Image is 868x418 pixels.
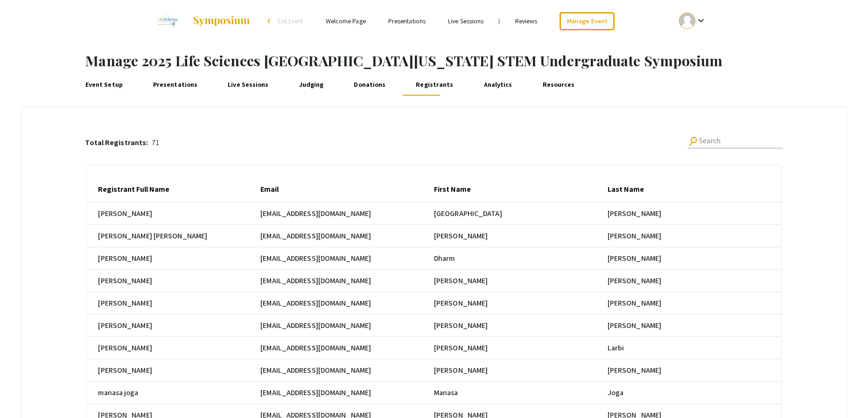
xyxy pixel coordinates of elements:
[260,270,434,292] mat-cell: [EMAIL_ADDRESS][DOMAIN_NAME]
[434,230,488,242] span: [PERSON_NAME]
[434,184,479,195] div: First Name
[352,73,388,96] a: Donations
[260,184,287,195] div: Email
[226,73,271,96] a: Live Sessions
[151,73,200,96] a: Presentations
[515,17,538,25] a: Reviews
[687,135,700,147] mat-icon: Search
[267,18,273,24] div: arrow_back_ios
[192,15,251,27] img: Symposium by ForagerOne
[7,376,40,411] iframe: Chat
[434,275,488,286] span: [PERSON_NAME]
[434,365,488,376] span: [PERSON_NAME]
[414,73,455,96] a: Registrants
[87,292,260,314] mat-cell: [PERSON_NAME]
[260,292,434,314] mat-cell: [EMAIL_ADDRESS][DOMAIN_NAME]
[87,382,260,404] mat-cell: manasa joga
[434,253,455,264] span: Dharm
[608,230,661,242] span: [PERSON_NAME]
[260,184,279,195] div: Email
[278,17,303,25] span: Exit Event
[434,342,488,354] span: [PERSON_NAME]
[85,52,868,69] h1: Manage 2025 Life Sciences [GEOGRAPHIC_DATA][US_STATE] STEM Undergraduate Symposium
[98,184,178,195] div: Registrant Full Name
[434,208,502,219] span: [GEOGRAPHIC_DATA]
[608,253,661,264] span: [PERSON_NAME]
[560,12,615,30] a: Manage Event
[495,17,504,25] li: |
[608,298,661,309] span: [PERSON_NAME]
[434,184,471,195] div: First Name
[260,202,434,225] mat-cell: [EMAIL_ADDRESS][DOMAIN_NAME]
[695,15,707,26] mat-icon: Expand account dropdown
[608,387,623,398] span: Joga
[87,225,260,247] mat-cell: [PERSON_NAME] [PERSON_NAME]
[608,365,661,376] span: [PERSON_NAME]
[608,208,661,219] span: [PERSON_NAME]
[608,342,624,354] span: Larbi
[326,17,366,25] a: Welcome Page
[87,359,260,382] mat-cell: [PERSON_NAME]
[260,359,434,382] mat-cell: [EMAIL_ADDRESS][DOMAIN_NAME]
[388,17,426,25] a: Presentations
[260,247,434,270] mat-cell: [EMAIL_ADDRESS][DOMAIN_NAME]
[260,337,434,359] mat-cell: [EMAIL_ADDRESS][DOMAIN_NAME]
[297,73,326,96] a: Judging
[152,9,183,33] img: 2025 Life Sciences South Florida STEM Undergraduate Symposium
[448,17,483,25] a: Live Sessions
[87,337,260,359] mat-cell: [PERSON_NAME]
[260,382,434,404] mat-cell: [EMAIL_ADDRESS][DOMAIN_NAME]
[260,314,434,337] mat-cell: [EMAIL_ADDRESS][DOMAIN_NAME]
[98,184,169,195] div: Registrant Full Name
[608,184,652,195] div: Last Name
[608,184,644,195] div: Last Name
[83,73,125,96] a: Event Setup
[87,202,260,225] mat-cell: [PERSON_NAME]
[85,137,152,148] p: Total Registrants:
[87,247,260,270] mat-cell: [PERSON_NAME]
[87,270,260,292] mat-cell: [PERSON_NAME]
[152,9,251,33] a: 2025 Life Sciences South Florida STEM Undergraduate Symposium
[540,73,577,96] a: Resources
[260,225,434,247] mat-cell: [EMAIL_ADDRESS][DOMAIN_NAME]
[482,73,514,96] a: Analytics
[608,320,661,331] span: [PERSON_NAME]
[85,137,159,148] div: 71
[87,314,260,337] mat-cell: [PERSON_NAME]
[669,10,716,31] button: Expand account dropdown
[434,387,458,398] span: Manasa
[608,275,661,286] span: [PERSON_NAME]
[434,298,488,309] span: [PERSON_NAME]
[434,320,488,331] span: [PERSON_NAME]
